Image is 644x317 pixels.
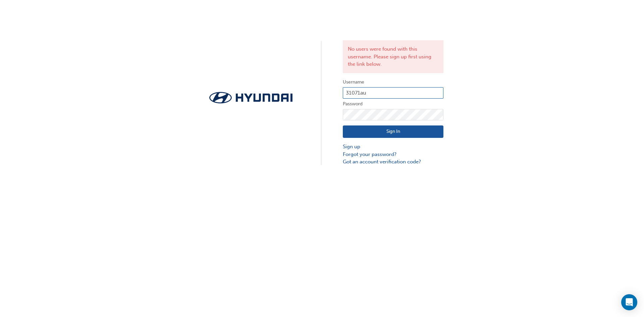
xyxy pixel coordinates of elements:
[343,100,443,108] label: Password
[343,78,443,86] label: Username
[343,87,443,99] input: Username
[343,151,443,158] a: Forgot your password?
[201,90,301,106] img: Trak
[343,143,443,151] a: Sign up
[621,294,637,310] div: Open Intercom Messenger
[343,158,443,166] a: Got an account verification code?
[343,40,443,73] div: No users were found with this username. Please sign up first using the link below.
[343,125,443,138] button: Sign In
